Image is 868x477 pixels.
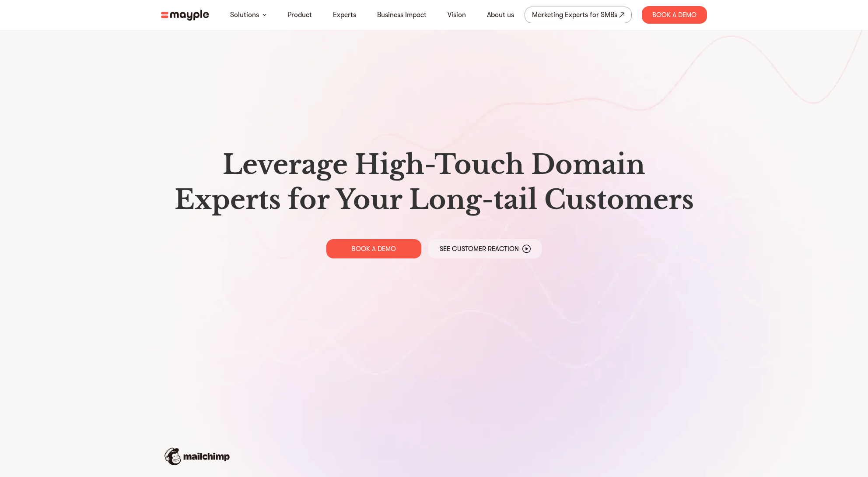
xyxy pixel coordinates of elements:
a: See Customer Reaction [428,239,542,258]
a: Business Impact [377,10,427,20]
a: Product [287,10,312,20]
a: Marketing Experts for SMBs [525,7,632,23]
p: BOOK A DEMO [352,244,396,253]
a: Experts [333,10,356,20]
img: arrow-down [262,14,266,16]
a: About us [487,10,514,20]
a: BOOK A DEMO [326,239,421,258]
div: Marketing Experts for SMBs [532,9,617,21]
a: Vision [448,10,466,20]
img: mailchimp-logo [164,448,230,465]
p: See Customer Reaction [440,244,519,253]
img: mayple-logo [161,10,209,21]
a: Solutions [230,10,259,20]
div: Book A Demo [642,6,707,24]
h1: Leverage High-Touch Domain Experts for Your Long-tail Customers [168,147,700,217]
